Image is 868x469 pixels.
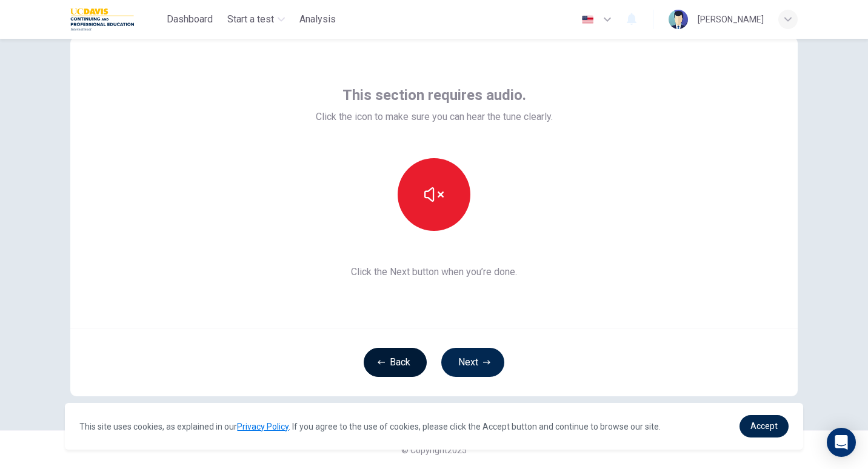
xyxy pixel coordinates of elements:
span: Start a test [227,12,274,27]
span: This section requires audio. [342,85,526,105]
a: dismiss cookie message [739,415,789,437]
img: Profile picture [669,10,688,29]
span: This site uses cookies, as explained in our . If you agree to the use of cookies, please click th... [79,422,661,431]
img: UC Davis logo [70,7,134,32]
span: Dashboard [167,12,213,27]
button: Dashboard [162,8,218,30]
button: Back [364,348,427,377]
span: Accept [750,421,778,431]
img: en [580,15,595,24]
div: [PERSON_NAME] [698,12,764,27]
button: Start a test [222,8,290,30]
a: Privacy Policy [237,422,289,431]
span: © Copyright 2025 [401,445,467,455]
button: Next [441,348,504,377]
div: cookieconsent [65,403,803,450]
span: Analysis [299,12,336,27]
button: Analysis [295,8,341,30]
div: Open Intercom Messenger [827,428,856,457]
span: Click the icon to make sure you can hear the tune clearly. [316,110,553,124]
a: UC Davis logo [70,7,162,32]
span: Click the Next button when you’re done. [316,265,553,279]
